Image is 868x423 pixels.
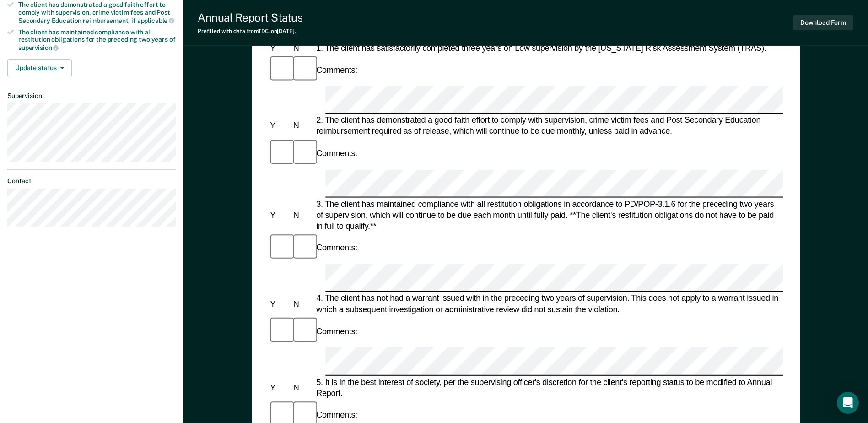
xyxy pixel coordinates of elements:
button: Download Form [793,15,853,30]
div: N [291,43,314,54]
div: 2. The client has demonstrated a good faith effort to comply with supervision, crime victim fees ... [314,115,783,137]
div: 1. The client has satisfactorily completed three years on Low supervision by the [US_STATE] Risk ... [314,43,783,54]
div: The client has maintained compliance with all restitution obligations for the preceding two years of [18,28,176,52]
div: Y [268,210,291,221]
div: Open Intercom Messenger [837,392,859,414]
div: N [291,382,314,393]
span: applicable [137,17,174,24]
dt: Supervision [7,92,176,100]
div: Y [268,43,291,54]
div: Comments: [314,148,359,159]
div: 4. The client has not had a warrant issued with in the preceding two years of supervision. This d... [314,293,783,315]
div: Comments: [314,65,359,76]
span: supervision [18,44,59,51]
div: 5. It is in the best interest of society, per the supervising officer's discretion for the client... [314,376,783,398]
div: Annual Report Status [198,11,302,24]
div: N [291,210,314,221]
button: Update status [7,59,72,77]
div: N [291,298,314,309]
div: Y [268,120,291,131]
div: Prefilled with data from TDCJ on [DATE] . [198,28,302,34]
div: Comments: [314,409,359,420]
div: Y [268,382,291,393]
dt: Contact [7,177,176,185]
div: Y [268,298,291,309]
div: 3. The client has maintained compliance with all restitution obligations in accordance to PD/POP-... [314,198,783,232]
div: Comments: [314,242,359,253]
div: N [291,120,314,131]
div: Comments: [314,326,359,337]
div: The client has demonstrated a good faith effort to comply with supervision, crime victim fees and... [18,1,176,24]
